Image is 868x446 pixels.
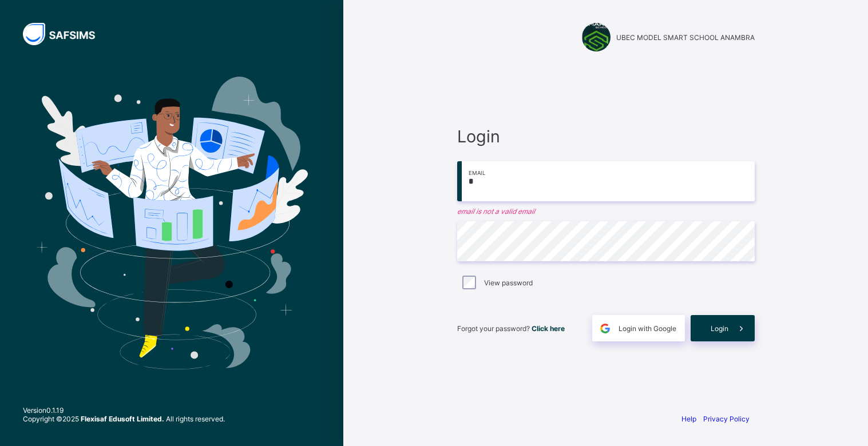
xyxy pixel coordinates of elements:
span: Login [711,324,728,333]
img: google.396cfc9801f0270233282035f929180a.svg [599,322,612,335]
a: Privacy Policy [703,415,750,423]
img: Hero Image [35,77,308,369]
span: Login with Google [619,324,676,333]
a: Click here [532,324,565,333]
img: SAFSIMS Logo [23,23,109,45]
span: Version 0.1.19 [23,406,225,415]
a: Help [681,415,696,423]
span: UBEC MODEL SMART SCHOOL ANAMBRA [616,33,755,42]
strong: Flexisaf Edusoft Limited. [81,415,164,423]
span: Copyright © 2025 All rights reserved. [23,415,225,423]
span: Forgot your password? [457,324,565,333]
label: View password [484,278,533,287]
span: Login [457,126,755,146]
em: email is not a valid email [457,207,755,216]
